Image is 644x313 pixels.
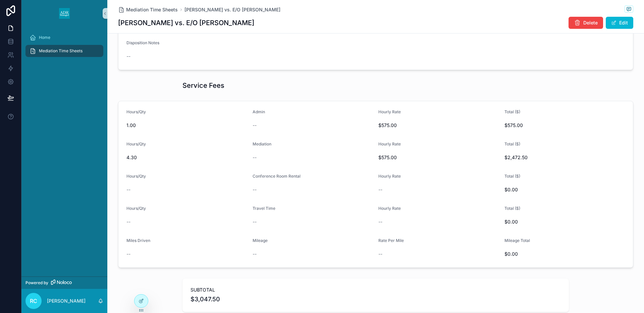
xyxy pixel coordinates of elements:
span: -- [378,186,382,193]
span: $3,047.50 [191,295,561,304]
a: Mediation Time Sheets [25,45,103,57]
span: -- [253,218,257,225]
span: Miles Driven [126,238,150,243]
span: -- [126,218,130,225]
div: scrollable content [21,27,107,66]
span: Conference Room Rental [253,174,301,179]
span: -- [253,186,257,193]
span: -- [126,53,130,60]
a: [PERSON_NAME] vs. E/O [PERSON_NAME] [184,6,280,13]
span: Mediation [253,141,271,146]
h1: [PERSON_NAME] vs. E/O [PERSON_NAME] [118,18,254,27]
span: -- [126,251,130,257]
button: Edit [606,17,633,29]
a: Mediation Time Sheets [118,6,178,13]
span: Hourly Rate [378,109,401,114]
img: App logo [59,8,70,19]
h1: Service Fees [182,81,224,90]
span: Disposition Notes [126,40,159,45]
span: $575.00 [504,122,625,129]
span: -- [253,122,257,129]
span: -- [378,251,382,257]
span: Mediation Time Sheets [39,48,83,54]
span: Mediation Time Sheets [126,6,178,13]
span: -- [378,218,382,225]
span: Hours/Qty [126,141,146,146]
span: Hourly Rate [378,174,401,179]
span: $2,472.50 [504,154,625,161]
span: $575.00 [378,122,499,129]
span: $0.00 [504,251,625,257]
span: SUBTOTAL [191,287,561,293]
span: 4.30 [126,154,247,161]
span: Mileage [253,238,268,243]
a: Powered by [21,276,107,289]
span: Home [39,35,50,40]
span: Delete [583,19,598,26]
span: Hourly Rate [378,206,401,211]
span: Hourly Rate [378,141,401,146]
a: Home [25,32,103,44]
span: Rate Per Mile [378,238,404,243]
span: Powered by [25,280,48,286]
span: Travel Time [253,206,275,211]
span: Hours/Qty [126,206,146,211]
span: 1.00 [126,122,247,129]
span: -- [253,154,257,161]
span: Admin [253,109,265,114]
button: Delete [569,17,603,29]
span: Total ($) [504,174,520,179]
span: RC [30,297,37,305]
span: Mileage Total [504,238,530,243]
span: -- [253,251,257,257]
span: Total ($) [504,206,520,211]
span: $0.00 [504,186,625,193]
span: $575.00 [378,154,499,161]
span: Total ($) [504,109,520,114]
span: Hours/Qty [126,174,146,179]
p: [PERSON_NAME] [47,298,86,304]
span: -- [126,186,130,193]
span: Hours/Qty [126,109,146,114]
span: $0.00 [504,218,625,225]
span: Total ($) [504,141,520,146]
